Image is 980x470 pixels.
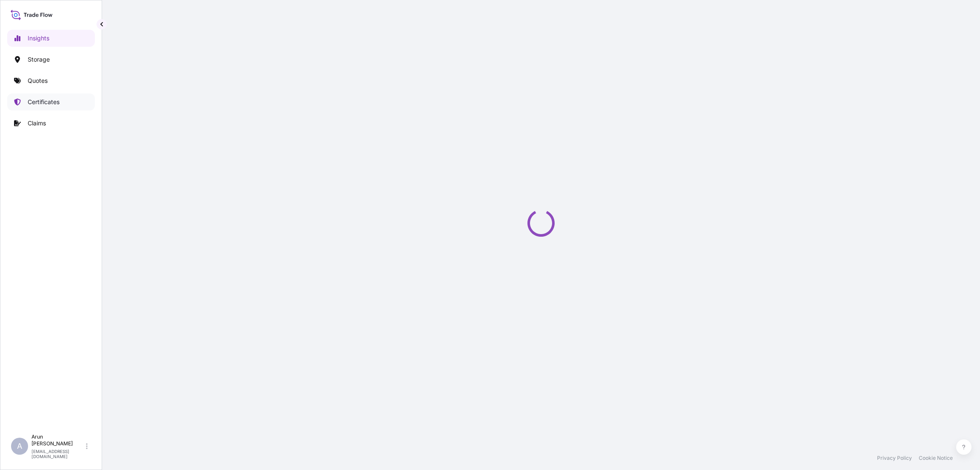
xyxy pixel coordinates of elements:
[28,55,50,64] p: Storage
[919,455,953,462] a: Cookie Notice
[28,119,46,127] p: Claims
[7,115,95,132] a: Claims
[7,51,95,68] a: Storage
[7,93,95,110] a: Certificates
[17,442,22,450] span: A
[7,72,95,89] a: Quotes
[31,449,84,459] p: [EMAIL_ADDRESS][DOMAIN_NAME]
[28,76,48,85] p: Quotes
[28,34,49,42] p: Insights
[31,433,84,447] p: Arun [PERSON_NAME]
[7,30,95,47] a: Insights
[877,455,912,462] a: Privacy Policy
[28,98,60,106] p: Certificates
